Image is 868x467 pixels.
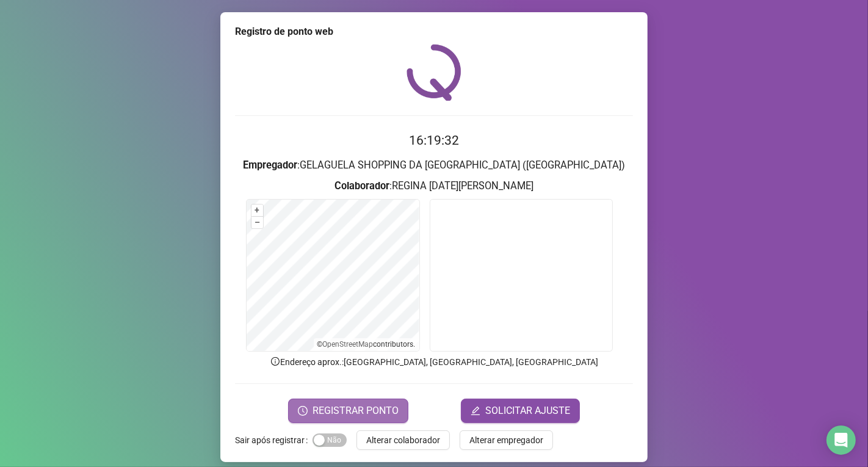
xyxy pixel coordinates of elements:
[409,133,459,148] time: 16:19:32
[313,404,399,418] span: REGISTRAR PONTO
[235,178,633,194] h3: : REGINA [DATE][PERSON_NAME]
[356,430,450,450] button: Alterar colaborador
[243,159,297,171] strong: Empregador
[235,24,633,39] div: Registro de ponto web
[235,430,313,450] label: Sair após registrar
[461,399,580,423] button: editSOLICITAR AJUSTE
[323,340,374,349] a: OpenStreetMap
[317,340,416,349] li: © contributors.
[270,356,281,367] span: info-circle
[335,180,389,192] strong: Colaborador
[251,205,263,216] button: +
[298,406,308,416] span: clock-circle
[469,433,543,447] span: Alterar empregador
[460,430,553,450] button: Alterar empregador
[288,399,408,423] button: REGISTRAR PONTO
[235,355,633,369] p: Endereço aprox. : [GEOGRAPHIC_DATA], [GEOGRAPHIC_DATA], [GEOGRAPHIC_DATA]
[485,404,570,418] span: SOLICITAR AJUSTE
[366,433,440,447] span: Alterar colaborador
[235,157,633,173] h3: : GELAGUELA SHOPPING DA [GEOGRAPHIC_DATA] ([GEOGRAPHIC_DATA])
[251,217,263,228] button: –
[826,425,856,455] div: Open Intercom Messenger
[471,406,480,416] span: edit
[407,44,461,101] img: QRPoint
